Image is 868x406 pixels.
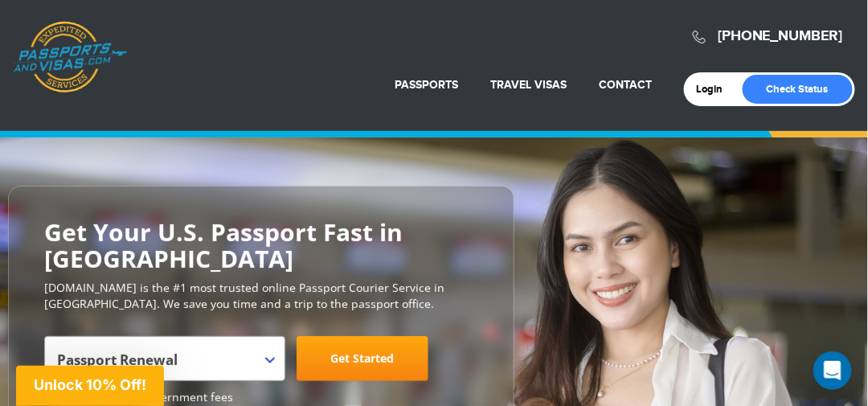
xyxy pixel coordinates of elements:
[490,78,567,92] a: Travel Visas
[44,219,478,272] h2: Get Your U.S. Passport Fast in [GEOGRAPHIC_DATA]
[34,376,146,393] span: Unlock 10% Off!
[813,351,852,390] iframe: Intercom live chat
[718,27,843,45] a: [PHONE_NUMBER]
[696,83,734,96] a: Login
[297,336,428,381] a: Get Started
[599,78,652,92] a: Contact
[16,366,164,406] div: Unlock 10% Off!
[44,280,478,312] p: [DOMAIN_NAME] is the #1 most trusted online Passport Courier Service in [GEOGRAPHIC_DATA]. We sav...
[44,336,285,381] span: Passport Renewal
[13,21,127,93] a: Passports & [DOMAIN_NAME]
[57,342,268,388] span: Passport Renewal
[743,75,853,104] a: Check Status
[44,389,478,405] span: Starting at $199 + government fees
[395,78,458,92] a: Passports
